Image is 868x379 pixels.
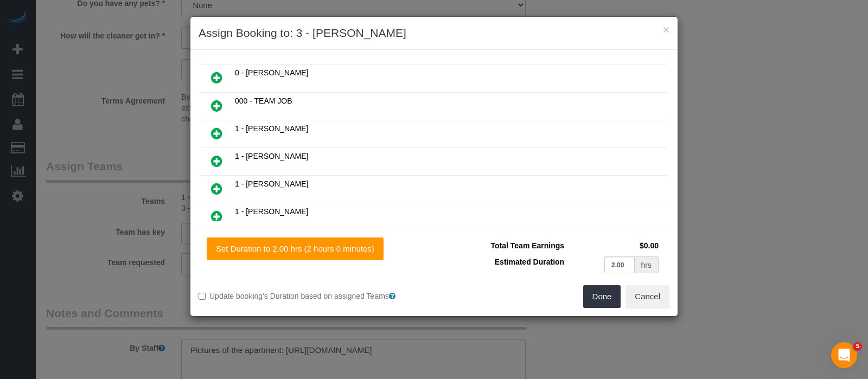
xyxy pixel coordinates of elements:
span: 1 - [PERSON_NAME] [235,152,308,160]
span: 1 - [PERSON_NAME] [235,124,308,133]
button: × [663,24,669,35]
h3: Assign Booking to: 3 - [PERSON_NAME] [199,25,669,41]
iframe: Intercom live chat [831,342,857,368]
input: Update booking's Duration based on assigned Teams [199,293,206,300]
button: Cancel [626,285,669,308]
td: Total Team Earnings [442,237,567,254]
span: 1 - [PERSON_NAME] [235,207,308,216]
button: Done [583,285,621,308]
span: 1 - [PERSON_NAME] [235,179,308,188]
td: $0.00 [567,237,661,254]
div: hrs [635,256,659,273]
span: 0 - [PERSON_NAME] [235,68,308,77]
span: 000 - TEAM JOB [235,97,292,105]
span: 5 [853,342,862,351]
span: Estimated Duration [495,258,564,266]
button: Set Duration to 2.00 hrs (2 hours 0 minutes) [207,237,384,260]
label: Update booking's Duration based on assigned Teams [199,291,426,301]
